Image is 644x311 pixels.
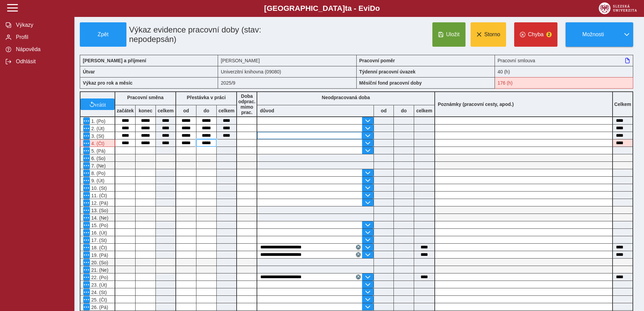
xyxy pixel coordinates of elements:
span: 1. (Po) [90,118,105,124]
button: Menu [83,147,90,154]
button: Menu [83,214,90,221]
b: Doba odprac. mimo prac. [238,93,256,115]
button: Menu [83,274,90,281]
span: 22. (Po) [90,275,108,280]
b: od [176,108,196,113]
b: Měsíční fond pracovní doby [359,80,422,86]
span: 19. (Pá) [90,252,108,258]
span: 6. (So) [90,156,105,161]
span: 21. (Ne) [90,267,109,273]
b: Pracovní směna [127,95,163,100]
b: [PERSON_NAME] a příjmení [83,58,146,63]
button: Menu [83,304,90,310]
b: Týdenní pracovní úvazek [359,69,416,74]
span: 24. (St) [90,290,107,295]
div: 40 (h) [495,66,633,77]
span: 15. (Po) [90,223,108,228]
b: Poznámky (pracovní cesty, apod.) [435,102,517,107]
button: Menu [83,177,90,184]
span: 17. (St) [90,238,107,243]
span: Výkazy [14,22,69,28]
span: 12. (Pá) [90,200,108,206]
button: Menu [83,162,90,169]
span: 8. (Po) [90,171,105,176]
b: Útvar [83,69,95,74]
span: 2. (Út) [90,126,104,131]
button: Menu [83,132,90,139]
div: Univerzitní knihovna (09080) [218,66,356,77]
span: 16. (Út) [90,230,107,236]
span: vrátit [95,102,106,107]
button: Menu [83,251,90,258]
span: 3. (St) [90,133,104,139]
button: Chyba2 [514,22,557,47]
span: 20. (So) [90,260,108,265]
button: Menu [83,199,90,206]
span: Storno [484,31,500,38]
b: Neodpracovaná doba [322,95,370,100]
span: Zpět [83,31,123,38]
div: Pracovní smlouva [495,55,633,66]
button: Menu [83,237,90,243]
button: vrátit [80,98,115,110]
span: t [345,4,347,13]
b: Pracovní poměr [359,58,395,63]
button: Zpět [80,22,126,47]
button: Menu [83,170,90,176]
button: Menu [83,296,90,303]
b: od [374,108,393,113]
span: Nápověda [14,46,69,52]
b: [GEOGRAPHIC_DATA] a - Evi [20,4,624,13]
b: do [394,108,414,113]
b: celkem [414,108,434,113]
span: 4. (Čt) [90,141,104,146]
b: důvod [260,108,274,113]
span: 11. (Čt) [90,193,107,198]
span: Profil [14,34,69,40]
span: Chyba [528,31,544,38]
span: o [375,4,380,13]
button: Menu [83,117,90,124]
button: Menu [83,184,90,191]
button: Menu [83,140,90,147]
span: Možnosti [571,31,615,38]
span: 10. (St) [90,185,107,191]
div: 2025/9 [218,77,356,89]
span: 25. (Čt) [90,297,107,303]
span: 2 [546,32,552,37]
button: Storno [471,22,506,47]
span: 26. (Pá) [90,305,108,310]
img: logo_web_su.png [599,2,637,14]
span: Odhlásit [14,59,69,65]
button: Možnosti [566,22,620,47]
button: Menu [83,155,90,161]
button: Menu [83,207,90,214]
div: Po 6 hodinách nepřetržité práce je nutná přestávka v práci - použijte možnost zadat '2. přestávku... [80,139,115,147]
b: konec [136,108,156,113]
span: 9. (Út) [90,178,104,183]
span: 18. (Čt) [90,245,107,250]
button: Menu [83,192,90,199]
span: Uložit [446,31,460,38]
button: Menu [83,229,90,236]
button: Menu [83,125,90,132]
div: Fond pracovní doby (176 h) a součet hodin (56:20 h) se neshodují! [495,77,633,89]
button: Menu [83,281,90,288]
b: Výkaz pro rok a měsíc [83,80,133,86]
button: Menu [83,289,90,295]
h1: Výkaz evidence pracovní doby (stav: nepodepsán) [126,22,313,47]
span: 14. (Ne) [90,215,109,221]
div: [PERSON_NAME] [218,55,356,66]
span: D [370,4,375,13]
span: 13. (So) [90,208,108,213]
b: celkem [156,108,175,113]
span: 23. (Út) [90,282,107,288]
b: do [196,108,216,113]
b: Přestávka v práci [187,95,225,100]
b: začátek [115,108,135,113]
b: Celkem [614,102,631,107]
button: Menu [83,266,90,273]
button: Menu [83,222,90,228]
button: Menu [83,244,90,251]
span: 5. (Pá) [90,148,105,154]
